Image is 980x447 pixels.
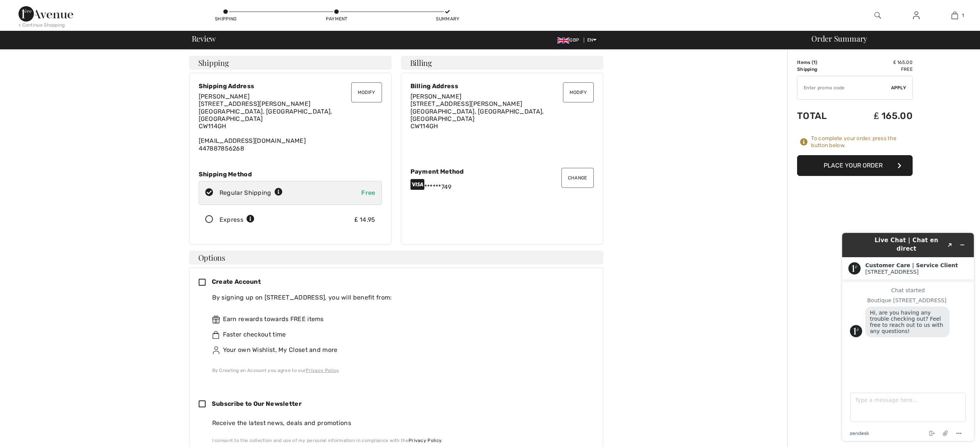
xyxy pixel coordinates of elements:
[212,278,261,285] span: Create Account
[797,155,913,176] button: Place Your Order
[212,419,588,428] div: Receive the latest news, deals and promotions
[212,347,220,354] img: ownWishlist.svg
[18,22,65,28] div: < Continue Shopping
[219,215,255,224] div: Express
[199,93,250,100] span: [PERSON_NAME]
[936,11,973,20] a: 1
[802,35,975,42] div: Order Summary
[410,59,432,67] span: Billing
[410,168,594,175] div: Payment Method
[219,188,283,198] div: Regular Shipping
[198,59,229,67] span: Shipping
[557,37,570,44] img: UK Pound
[874,11,881,20] img: search the website
[797,76,891,99] input: Promo code
[836,227,980,447] iframe: Find more information here
[306,368,338,373] a: Privacy Policy
[847,59,913,66] td: ₤ 165.00
[410,82,594,90] div: Billing Address
[212,345,588,355] div: Your own Wishlist, My Closet and more
[199,82,382,90] div: Shipping Address
[410,93,462,100] span: [PERSON_NAME]
[212,316,220,323] img: rewards.svg
[797,59,847,66] td: Items ( )
[189,251,603,265] h4: Options
[410,100,544,130] span: [STREET_ADDRESS][PERSON_NAME] [GEOGRAPHIC_DATA], [GEOGRAPHIC_DATA], [GEOGRAPHIC_DATA] CW114GH
[563,82,594,102] button: Modify
[199,100,332,130] span: [STREET_ADDRESS][PERSON_NAME] [GEOGRAPHIC_DATA], [GEOGRAPHIC_DATA], [GEOGRAPHIC_DATA] CW114GH
[214,15,237,22] div: Shipping
[212,330,588,339] div: Faster checkout time
[797,103,847,129] td: Total
[797,66,847,73] td: Shipping
[351,82,382,102] button: Modify
[355,215,375,224] div: ₤ 14.95
[913,11,920,20] img: My Info
[557,37,582,43] span: GBP
[561,168,594,188] button: Change
[192,35,216,42] span: Review
[199,93,382,152] div: [EMAIL_ADDRESS][DOMAIN_NAME] 447887856268
[212,293,588,302] div: By signing up on [STREET_ADDRESS], you will benefit from:
[18,6,73,22] img: 1ère Avenue
[212,367,588,374] div: By Creating an Account you agree to our .
[847,66,913,73] td: Free
[891,84,906,91] span: Apply
[212,437,588,444] div: I consent to the collection and use of my personal information in compliance with the .
[847,103,913,129] td: ₤ 165.00
[18,5,34,12] span: Chat
[325,15,348,22] div: Payment
[361,189,375,196] span: Free
[199,171,382,178] div: Shipping Method
[587,37,597,43] span: EN
[212,400,302,407] span: Subscribe to Our Newsletter
[212,331,220,339] img: faster.svg
[952,11,958,20] img: My Bag
[436,15,459,22] div: Summary
[907,11,926,20] a: Sign In
[811,135,913,149] div: To complete your order, press the button below.
[962,12,964,19] span: 1
[212,315,588,324] div: Earn rewards towards FREE items
[813,60,816,65] span: 1
[409,438,441,443] a: Privacy Policy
